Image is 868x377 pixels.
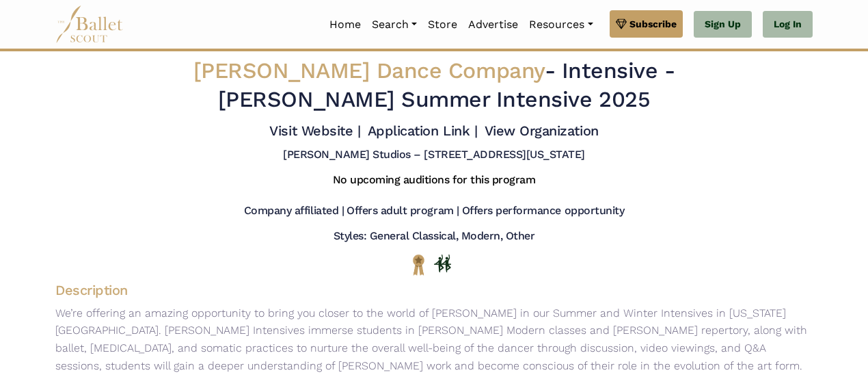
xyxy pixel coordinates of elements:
img: In Person [434,255,451,272]
img: gem.svg [616,16,627,31]
a: Application Link | [368,122,477,139]
h5: [PERSON_NAME] Studios – [STREET_ADDRESS][US_STATE] [283,148,585,162]
h5: Styles: General Classical, Modern, Other [334,229,535,244]
h5: No upcoming auditions for this program [333,173,536,187]
a: Store [422,10,463,39]
p: We’re offering an amazing opportunity to bring you closer to the world of [PERSON_NAME] in our Su... [44,304,824,374]
a: Resources [524,10,598,39]
h2: - [PERSON_NAME] Summer Intensive 2025 [120,57,748,114]
a: Visit Website | [269,122,360,139]
a: Home [324,10,366,39]
h5: Company affiliated | [244,204,344,218]
h5: Offers adult program | [347,204,459,218]
span: Intensive - [562,57,675,83]
h5: Offers performance opportunity [462,204,625,218]
a: View Organization [485,122,599,139]
span: Subscribe [629,16,677,31]
img: National [410,254,427,275]
a: Advertise [463,10,524,39]
h4: Description [44,281,824,299]
span: [PERSON_NAME] Dance Company [193,57,545,83]
a: Search [366,10,422,39]
a: Log In [763,11,813,38]
a: Sign Up [694,11,752,38]
a: Subscribe [610,10,683,38]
